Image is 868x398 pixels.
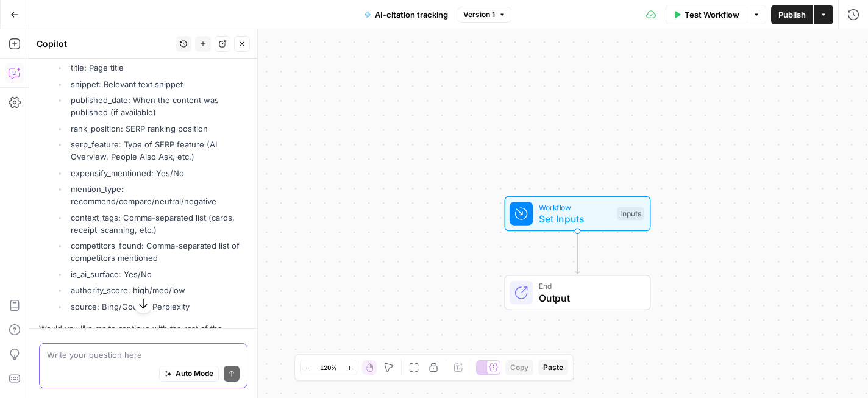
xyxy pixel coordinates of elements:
[575,231,580,274] g: Edge from start to end
[510,362,528,373] span: Copy
[68,138,247,163] li: serp_feature: Type of SERP feature (AI Overview, People Also Ask, etc.)
[617,207,644,221] div: Inputs
[176,368,213,379] span: Auto Mode
[68,62,247,74] li: title: Page title
[505,360,533,375] button: Copy
[375,9,448,21] span: AI-citation tracking
[464,196,691,232] div: WorkflowSet InputsInputs
[68,78,247,90] li: snippet: Relevant text snippet
[464,275,691,310] div: EndOutput
[458,7,511,23] button: Version 1
[538,360,568,375] button: Paste
[539,280,638,292] span: End
[68,211,247,236] li: context_tags: Comma-separated list (cards, receipt_scanning, etc.)
[68,240,247,264] li: competitors_found: Comma-separated list of competitors mentioned
[778,9,806,21] span: Publish
[37,38,172,50] div: Copilot
[159,366,219,382] button: Auto Mode
[685,9,739,21] span: Test Workflow
[539,211,611,226] span: Set Inputs
[771,5,813,24] button: Publish
[539,291,638,305] span: Output
[543,362,563,373] span: Paste
[68,300,247,313] li: source: Bing/Google/Perplexity
[357,5,455,24] button: AI-citation tracking
[68,167,247,179] li: expensify_mentioned: Yes/No
[68,94,247,118] li: published_date: When the content was published (if available)
[68,284,247,296] li: authority_score: high/med/low
[68,123,247,135] li: rank_position: SERP ranking position
[68,268,247,280] li: is_ai_surface: Yes/No
[320,363,337,372] span: 120%
[539,201,611,213] span: Workflow
[68,183,247,207] li: mention_type: recommend/compare/neutral/negative
[666,5,747,24] button: Test Workflow
[39,322,247,361] p: Would you like me to continue with the rest of the workflow steps that will populate this spreads...
[463,9,495,20] span: Version 1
